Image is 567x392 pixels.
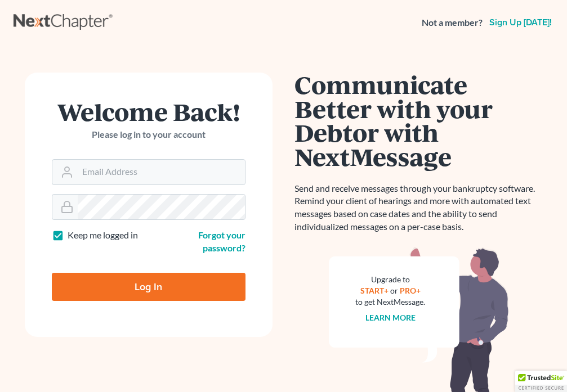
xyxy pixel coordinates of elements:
[487,18,554,27] a: Sign up [DATE]!
[52,128,245,141] p: Please log in to your account
[356,274,426,285] div: Upgrade to
[365,313,416,322] a: Learn more
[295,182,543,233] p: Send and receive messages through your bankruptcy software. Remind your client of hearings and mo...
[515,371,567,392] div: TrustedSite Certified
[360,286,389,295] a: START+
[295,73,543,169] h1: Communicate Better with your Debtor with NextMessage
[356,296,426,308] div: to get NextMessage.
[390,286,398,295] span: or
[52,100,245,124] h1: Welcome Back!
[422,16,483,29] strong: Not a member?
[400,286,421,295] a: PRO+
[68,229,138,242] label: Keep me logged in
[78,160,245,184] input: Email Address
[198,229,245,253] a: Forgot your password?
[52,273,245,301] input: Log In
